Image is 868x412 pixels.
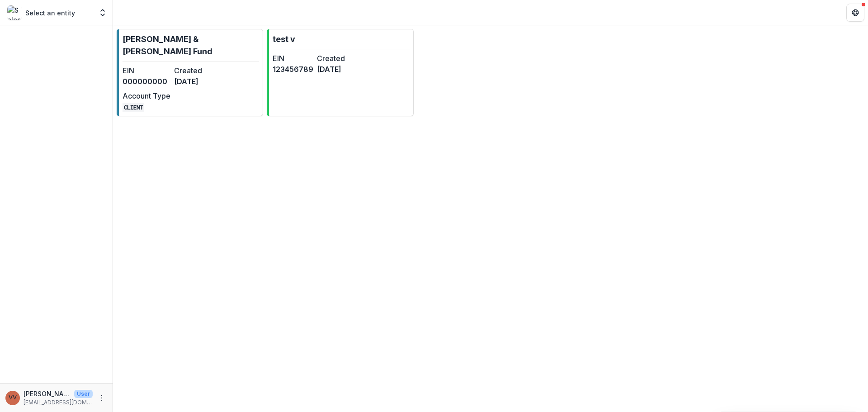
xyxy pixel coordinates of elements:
dt: EIN [123,65,170,76]
button: Get Help [846,4,864,22]
div: Vivian Victoria [9,395,17,401]
code: CLIENT [123,103,144,112]
p: User [74,390,93,398]
dd: [DATE] [317,64,358,75]
dt: Created [317,53,358,64]
dt: Created [174,65,222,76]
button: Open entity switcher [96,4,109,22]
p: Select an entity [25,8,75,18]
dd: 123456789 [273,64,313,75]
a: [PERSON_NAME] & [PERSON_NAME] FundEIN000000000Created[DATE]Account TypeCLIENT [117,29,263,116]
p: [PERSON_NAME] & [PERSON_NAME] Fund [123,33,259,57]
img: Select an entity [7,5,22,20]
p: [PERSON_NAME] [24,389,71,398]
dd: 000000000 [123,76,170,87]
a: test vEIN123456789Created[DATE] [267,29,413,116]
dt: Account Type [123,90,170,101]
p: [EMAIL_ADDRESS][DOMAIN_NAME] [24,398,93,407]
dt: EIN [273,53,313,64]
button: More [96,393,107,403]
dd: [DATE] [174,76,222,87]
p: test v [273,33,295,45]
